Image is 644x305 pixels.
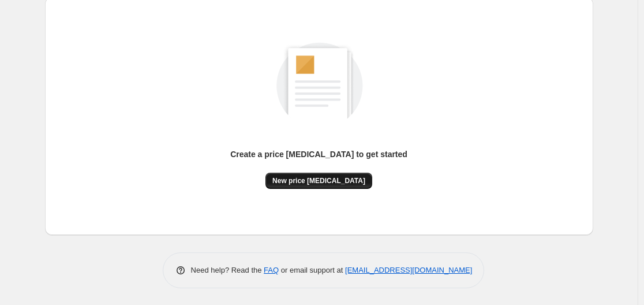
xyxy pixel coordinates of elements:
[265,173,372,189] button: New price [MEDICAL_DATA]
[191,266,264,274] span: Need help? Read the
[272,176,365,185] span: New price [MEDICAL_DATA]
[279,266,345,274] span: or email support at
[345,266,472,274] a: [EMAIL_ADDRESS][DOMAIN_NAME]
[230,148,407,160] p: Create a price [MEDICAL_DATA] to get started
[264,266,279,274] a: FAQ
